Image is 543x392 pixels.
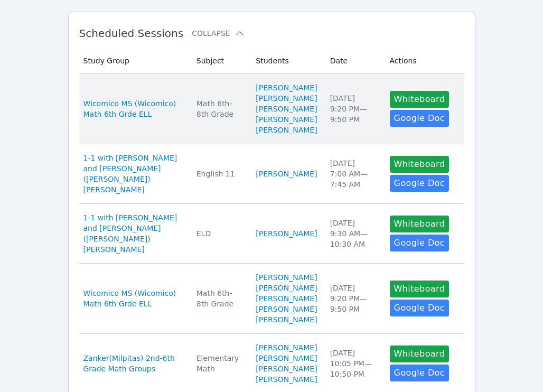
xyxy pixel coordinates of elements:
[83,98,184,119] a: Wicomico MS (Wicomico) Math 6th Grde ELL
[324,48,383,74] th: Date
[256,228,317,239] a: [PERSON_NAME]
[256,353,317,363] a: [PERSON_NAME]
[256,93,317,104] a: [PERSON_NAME]
[256,114,317,125] a: [PERSON_NAME]
[196,288,244,309] div: Math 6th-8th Grade
[383,48,464,74] th: Actions
[83,212,184,255] a: 1-1 with [PERSON_NAME] and [PERSON_NAME] ([PERSON_NAME]) [PERSON_NAME]
[79,264,464,334] tr: Wicomico MS (Wicomico) Math 6th Grde ELLMath 6th-8th Grade[PERSON_NAME][PERSON_NAME][PERSON_NAME]...
[256,363,317,374] a: [PERSON_NAME]
[83,153,184,195] a: 1-1 with [PERSON_NAME] and [PERSON_NAME] ([PERSON_NAME]) [PERSON_NAME]
[256,82,317,93] a: [PERSON_NAME]
[330,93,377,125] div: [DATE] 9:20 PM — 9:50 PM
[256,342,317,353] a: [PERSON_NAME]
[79,27,184,40] span: Scheduled Sessions
[390,281,450,297] button: Whiteboard
[330,348,377,379] div: [DATE] 10:05 PM — 10:50 PM
[79,74,464,144] tr: Wicomico MS (Wicomico) Math 6th Grde ELLMath 6th-8th Grade[PERSON_NAME][PERSON_NAME][PERSON_NAME]...
[256,169,317,179] a: [PERSON_NAME]
[83,353,184,374] a: Zanker(Milpitas) 2nd-6th Grade Math Groups
[390,235,449,251] a: Google Doc
[79,204,464,264] tr: 1-1 with [PERSON_NAME] and [PERSON_NAME] ([PERSON_NAME]) [PERSON_NAME]ELD[PERSON_NAME][DATE]9:30 ...
[390,175,449,192] a: Google Doc
[390,110,449,127] a: Google Doc
[256,293,317,304] a: [PERSON_NAME]
[249,48,323,74] th: Students
[390,365,449,381] a: Google Doc
[256,104,317,114] a: [PERSON_NAME]
[196,228,244,239] div: ELD
[196,98,244,119] div: Math 6th-8th Grade
[79,48,190,74] th: Study Group
[390,156,450,173] button: Whiteboard
[256,283,317,293] a: [PERSON_NAME]
[390,216,450,232] button: Whiteboard
[196,353,244,374] div: Elementary Math
[256,374,317,385] a: [PERSON_NAME]
[196,169,244,179] div: English 11
[330,218,377,249] div: [DATE] 9:30 AM — 10:30 AM
[330,158,377,190] div: [DATE] 7:00 AM — 7:45 AM
[192,28,245,39] button: Collapse
[256,272,317,283] a: [PERSON_NAME]
[83,288,184,309] a: Wicomico MS (Wicomico) Math 6th Grde ELL
[390,346,450,362] button: Whiteboard
[256,304,317,314] a: [PERSON_NAME]
[330,283,377,314] div: [DATE] 9:20 PM — 9:50 PM
[79,144,464,204] tr: 1-1 with [PERSON_NAME] and [PERSON_NAME] ([PERSON_NAME]) [PERSON_NAME]English 11[PERSON_NAME][DAT...
[256,314,317,325] a: [PERSON_NAME]
[256,125,317,135] a: [PERSON_NAME]
[390,91,450,108] button: Whiteboard
[390,300,449,316] a: Google Doc
[190,48,250,74] th: Subject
